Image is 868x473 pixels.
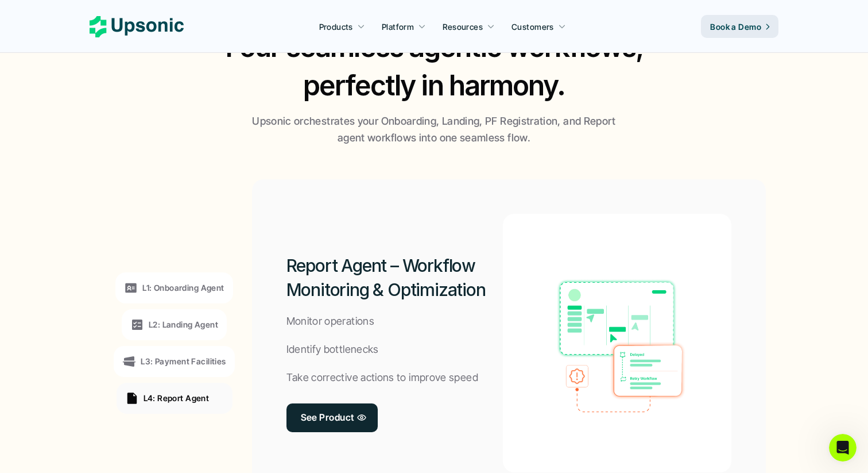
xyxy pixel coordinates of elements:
a: Products [312,16,372,37]
p: See Product [301,409,354,426]
p: Customers [511,21,554,33]
a: See Product [286,403,378,432]
p: L1: Onboarding Agent [142,282,224,294]
h2: Report Agent – Workflow Monitoring & Optimization [286,253,503,302]
p: Book a Demo [710,21,761,33]
p: L4: Report Agent [144,392,210,404]
h2: Four seamless agentic workflows, perfectly in harmony. [214,28,654,105]
iframe: Intercom live chat [829,434,857,462]
p: Monitor operations [286,313,374,330]
p: L2: Landing Agent [149,318,218,330]
p: Identify bottlenecks [286,341,379,358]
p: Products [319,21,353,33]
p: Upsonic orchestrates your Onboarding, Landing, PF Registration, and Report agent workflows into o... [247,113,621,147]
p: Platform [382,21,414,33]
p: L3: Payment Facilities [141,355,226,367]
p: Take corrective actions to improve speed [286,370,478,386]
a: Book a Demo [701,15,778,38]
p: Resources [443,21,483,33]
